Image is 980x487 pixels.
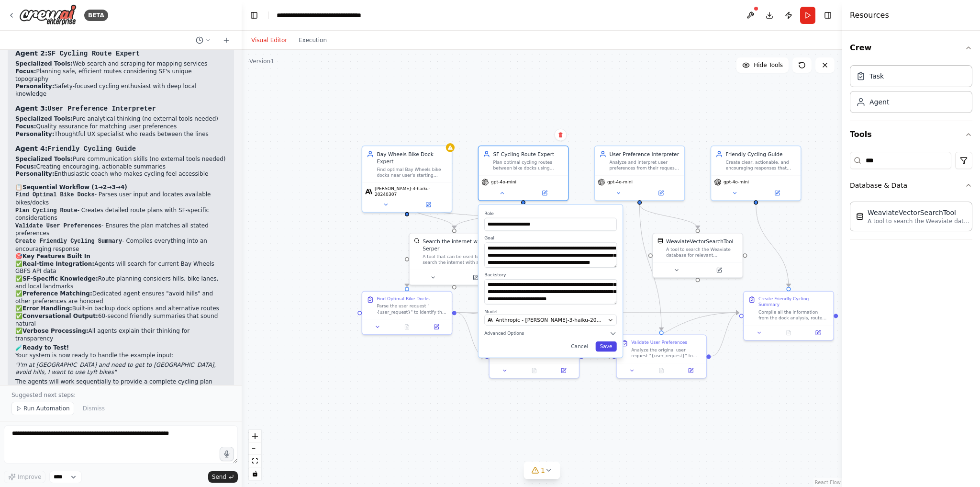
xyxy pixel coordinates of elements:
[752,204,792,287] g: Edge from 2ec237e1-788f-4b22-ab1f-832b42131208 to a365f6da-b480-4d2a-bec8-90d1ff74efbd
[666,238,734,245] div: WeaviateVectorSearchTool
[15,68,36,75] strong: Focus:
[850,61,972,121] div: Crew
[84,10,108,21] div: BETA
[15,115,73,122] strong: Specialized Tools:
[249,455,261,467] button: fit view
[724,179,749,185] span: gpt-4o-mini
[636,204,702,228] g: Edge from 09cd62e6-3eec-47fa-a1e2-bc147c8c5ab4 to 11fc6797-f6bd-4552-83d1-33e50dca6f98
[47,105,156,113] code: User Preference Interpreter
[15,253,226,260] h2: 🎯
[736,57,789,73] button: Hide Tools
[758,296,829,307] div: Create Friendly Cycling Summary
[743,291,834,340] div: Create Friendly Cycling SummaryCompile all the information from the dock analysis, route planning...
[212,473,226,481] span: Send
[15,60,226,68] li: Web search and scraping for mapping services
[15,344,226,352] h2: 🧪
[551,366,576,375] button: Open in side panel
[377,303,447,315] div: Parse the user request "{user_request}" to identify the starting location and destination. Then f...
[484,309,616,315] label: Model
[47,50,140,57] code: SF Cycling Route Expert
[541,465,545,475] span: 1
[47,145,136,153] code: Friendly Cycling Guide
[15,238,226,253] li: - Compiles everything into an encouraging response
[15,83,54,90] strong: Personality:
[607,179,633,185] span: gpt-4o-mini
[484,315,616,326] button: Anthropic - [PERSON_NAME]-3-haiku-20240307
[15,378,226,393] p: The agents will work sequentially to provide a complete cycling plan with dock locations, hill-fr...
[403,204,411,287] g: Edge from dff1d9ae-dede-4d5f-b3f8-46a6be4b35f9 to ae335e7c-088d-4e89-8711-4b14fb50b670
[249,442,261,455] button: zoom out
[414,238,420,244] img: SerperDevTool
[391,323,422,331] button: No output available
[15,184,226,192] h2: 📋
[78,402,110,415] button: Dismiss
[249,57,274,65] div: Version 1
[636,204,665,330] g: Edge from 09cd62e6-3eec-47fa-a1e2-bc147c8c5ab4 to caf2177a-2e02-4f73-832b-0f819ab167cd
[15,191,226,206] li: - Parses user input and locates available bikes/docks
[711,146,802,201] div: Friendly Cycling GuideCreate clear, actionable, and encouraging responses that compile all the in...
[711,309,739,360] g: Edge from caf2177a-2e02-4f73-832b-0f819ab167cd to a365f6da-b480-4d2a-bec8-90d1ff74efbd
[15,115,226,123] li: Pure analytical thinking (no external tools needed)
[424,323,449,331] button: Open in side panel
[523,462,560,479] button: 1
[247,9,261,22] button: Hide left sidebar
[15,104,156,112] strong: Agent 3:
[15,131,226,138] li: Thoughtful UX specialist who reads between the lines
[805,328,830,337] button: Open in side panel
[666,247,738,258] div: A tool to search the Weaviate database for relevant information on internal documents.
[22,290,92,297] strong: Preference Matching:
[22,305,72,312] strong: Error Handling:
[408,200,449,209] button: Open in side panel
[15,131,54,137] strong: Personality:
[15,170,54,177] strong: Personality:
[83,405,105,412] span: Dismiss
[245,34,293,46] button: Visual Editor
[869,71,884,81] div: Task
[493,150,564,158] div: SF Cycling Route Expert
[23,405,70,412] span: Run Automation
[457,309,739,316] g: Edge from ae335e7c-088d-4e89-8711-4b14fb50b670 to a365f6da-b480-4d2a-bec8-90d1ff74efbd
[519,366,549,375] button: No output available
[610,150,680,158] div: User Preference Interpreter
[22,313,98,319] strong: Conversational Output:
[15,362,216,376] em: "I'm at [GEOGRAPHIC_DATA] and need to get to [GEOGRAPHIC_DATA], avoid hills, I want to use Lyft b...
[595,341,616,351] button: Save
[362,146,453,213] div: Bay Wheels Bike Dock ExpertFind optimal Bay Wheels bike docks near user's starting location and d...
[484,272,616,278] label: Backstory
[850,173,972,198] button: Database & Data
[850,121,972,148] button: Tools
[15,163,36,170] strong: Focus:
[657,238,663,244] img: WeaviateVectorSearchTool
[868,217,973,225] p: A tool to search the Weaviate database for relevant information on internal documents.
[616,335,707,379] div: Validate User PreferencesAnalyze the original user request "{user_request}" to extract specific p...
[496,317,605,324] span: Anthropic - claude-3-haiku-20240307
[478,146,569,201] div: SF Cycling Route ExpertPlan optimal cycling routes between bike docks using available mapping dat...
[18,473,41,481] span: Improve
[423,254,494,265] div: A tool that can be used to search the internet with a search_query. Supports different search typ...
[15,123,226,131] li: Quality assurance for matching user preferences
[293,34,333,46] button: Execution
[423,238,494,252] div: Search the internet with Serper
[678,366,703,375] button: Open in side panel
[15,260,226,343] p: ✅ Agents will search for current Bay Wheels GBFS API data ✅ Route planning considers hills, bike ...
[377,167,447,178] div: Find optimal Bay Wheels bike docks near user's starting location and destination, ensuring bikes ...
[11,391,230,399] p: Suggested next steps:
[869,97,889,107] div: Agent
[15,60,73,67] strong: Specialized Tools:
[15,223,101,229] code: Validate User Preferences
[15,207,78,214] code: Plan Cycling Route
[377,150,447,165] div: Bay Wheels Bike Dock Expert
[219,34,234,46] button: Start a new chat
[362,291,453,335] div: Find Optimal Bike DocksParse the user request "{user_request}" to identify the starting location ...
[489,335,579,379] div: Plan Cycling RouteUsing the recommended bike docks from the previous analysis, plan the optimal c...
[15,192,95,198] code: Find Optimal Bike Docks
[652,233,743,278] div: WeaviateVectorSearchToolWeaviateVectorSearchToolA tool to search the Weaviate database for releva...
[15,156,73,162] strong: Specialized Tools:
[504,347,574,358] div: Using the recommended bike docks from the previous analysis, plan the optimal cycling route betwe...
[409,233,500,285] div: SerperDevToolSearch the internet with SerperA tool that can be used to search the internet with a...
[22,328,89,334] strong: Verbose Processing:
[375,186,449,197] span: [PERSON_NAME]-3-haiku-20240307
[15,145,136,152] strong: Agent 4:
[850,198,972,239] div: Database & Data
[15,207,226,222] li: - Creates detailed route plans with SF-specific considerations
